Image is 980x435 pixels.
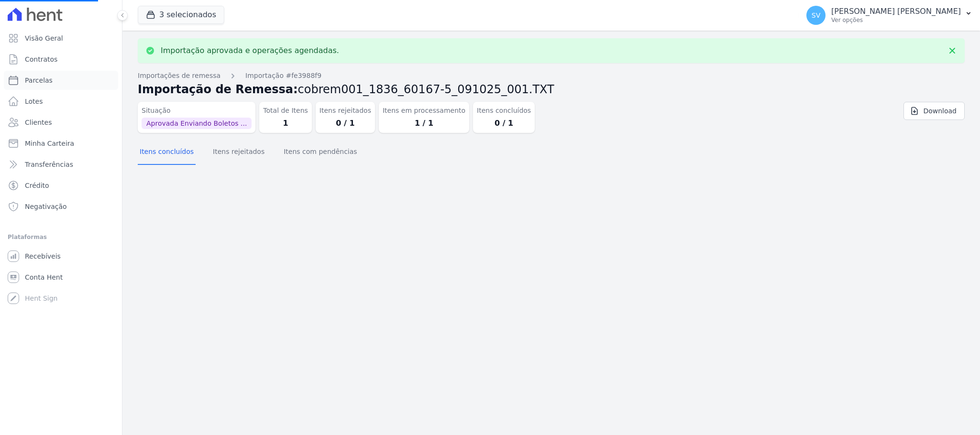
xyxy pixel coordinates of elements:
[138,6,224,24] button: 3 selecionados
[831,7,961,16] p: [PERSON_NAME] [PERSON_NAME]
[25,33,63,43] span: Visão Geral
[138,71,965,81] nav: Breadcrumb
[25,181,49,190] span: Crédito
[903,102,965,120] a: Download
[4,247,118,266] a: Recebíveis
[25,54,57,64] span: Contratos
[25,160,73,169] span: Transferências
[4,134,118,153] a: Minha Carteira
[477,106,531,116] dt: Itens concluídos
[25,118,52,127] span: Clientes
[142,106,252,116] dt: Situação
[319,106,371,116] dt: Itens rejeitados
[4,113,118,132] a: Clientes
[4,50,118,69] a: Contratos
[25,272,63,282] span: Conta Hent
[282,140,359,165] button: Itens com pendências
[161,46,339,55] p: Importação aprovada e operações agendadas.
[812,12,820,19] span: SV
[799,2,980,29] button: SV [PERSON_NAME] [PERSON_NAME] Ver opções
[25,76,53,85] span: Parcelas
[477,118,531,129] dd: 0 / 1
[383,106,465,116] dt: Itens em processamento
[383,118,465,129] dd: 1 / 1
[298,83,554,96] span: cobrem001_1836_60167-5_091025_001.TXT
[319,118,371,129] dd: 0 / 1
[138,71,220,81] a: Importações de remessa
[8,231,114,243] div: Plataformas
[263,118,308,129] dd: 1
[4,155,118,174] a: Transferências
[831,16,961,24] p: Ver opções
[4,176,118,195] a: Crédito
[25,97,43,106] span: Lotes
[4,29,118,48] a: Visão Geral
[138,81,965,98] h2: Importação de Remessa:
[4,268,118,287] a: Conta Hent
[211,140,266,165] button: Itens rejeitados
[25,139,74,148] span: Minha Carteira
[4,71,118,90] a: Parcelas
[25,202,67,211] span: Negativação
[4,92,118,111] a: Lotes
[245,71,321,81] a: Importação #fe3988f9
[263,106,308,116] dt: Total de Itens
[142,118,252,129] span: Aprovada Enviando Boletos ...
[4,197,118,216] a: Negativação
[138,140,196,165] button: Itens concluídos
[25,251,61,261] span: Recebíveis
